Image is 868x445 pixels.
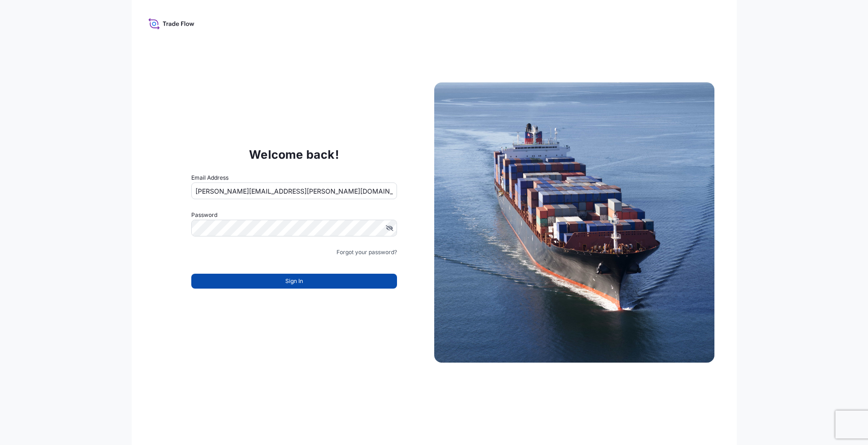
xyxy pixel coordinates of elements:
[191,173,229,182] label: Email Address
[434,82,714,363] img: Ship illustration
[386,224,393,232] button: Hide password
[249,147,339,162] p: Welcome back!
[191,210,397,220] label: Password
[285,276,303,286] span: Sign In
[336,248,397,257] a: Forgot your password?
[191,182,397,199] input: example@gmail.com
[191,274,397,289] button: Sign In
